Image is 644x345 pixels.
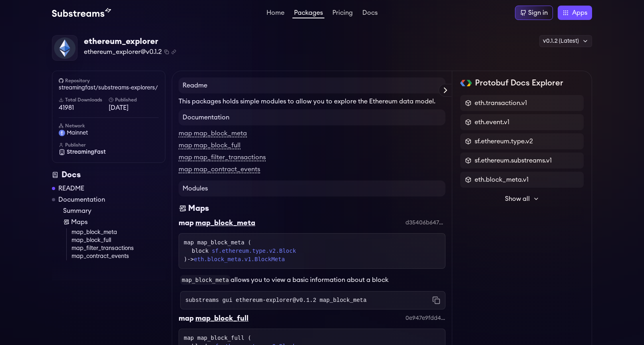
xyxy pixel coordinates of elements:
span: sf.ethereum.substreams.v1 [475,156,552,165]
span: Show all [505,194,530,204]
a: sf.ethereum.type.v2.Block [212,247,296,255]
code: map_block_meta [180,275,231,285]
a: Docs [361,10,379,18]
span: sf.ethereum.type.v2 [475,137,533,146]
span: [DATE] [109,103,159,113]
a: streamingfast/substreams-explorers/ [59,84,159,92]
h6: Publisher [59,142,159,148]
h6: Published [109,97,159,103]
a: map map_filter_transactions [179,154,266,161]
a: map map_contract_events [179,166,260,173]
button: Copy command to clipboard [432,296,440,304]
button: Copy package name and version [164,50,169,54]
a: Summary [63,206,165,216]
span: eth.block_meta.v1 [475,175,529,184]
a: Packages [292,10,324,18]
div: map map_block_meta ( ) [184,238,440,264]
span: 41981 [59,103,109,113]
div: ethereum_explorer [84,36,176,47]
h4: Readme [179,77,445,93]
a: map_block_meta [72,228,165,236]
h6: Total Downloads [59,97,109,103]
h4: Documentation [179,109,445,125]
a: eth.block_meta.v1.BlockMeta [194,256,285,262]
div: 0e947e9fdd4af3c137ff850907b090aa12b469bb [405,314,445,322]
h6: Repository [59,77,159,84]
a: map map_block_meta [179,130,247,137]
a: map_contract_events [72,252,165,260]
img: Substream's logo [52,8,111,18]
a: mainnet [59,129,159,137]
div: map [179,313,194,324]
button: Copy .spkg link to clipboard [171,50,176,54]
h4: Modules [179,180,445,196]
p: allows you to view a basic information about a block [180,275,445,285]
div: d35406b647b264577e288fdbc0b90aec9f67c5b9 [405,219,445,227]
a: Documentation [58,195,105,204]
div: Docs [52,169,165,180]
span: StreamingFast [67,148,106,156]
img: Package Logo [52,36,77,60]
div: map_block_meta [195,217,255,228]
img: Maps icon [179,203,187,214]
a: map_block_full [72,236,165,244]
span: -> [187,256,284,262]
img: mainnet [59,130,65,136]
a: Sign in [515,6,553,20]
a: map map_block_full [179,142,241,149]
a: Pricing [331,10,354,18]
a: Home [265,10,286,18]
div: map [179,217,194,228]
div: block [192,247,440,255]
img: Protobuf [460,80,472,86]
img: Map icon [63,219,70,225]
span: mainnet [67,129,88,137]
div: Maps [188,203,209,214]
a: map_filter_transactions [72,244,165,252]
span: ethereum_explorer@v0.1.2 [84,47,162,57]
span: eth.event.v1 [475,117,509,127]
span: eth.transaction.v1 [475,98,527,108]
div: map_block_full [195,313,248,324]
code: substreams gui ethereum-explorer@v0.1.2 map_block_meta [185,296,367,304]
div: v0.1.2 (Latest) [539,35,592,47]
span: Apps [572,8,587,18]
p: This packages holds simple modules to allow you to explore the Ethereum data model. [179,97,445,106]
img: github [59,78,64,83]
a: Maps [63,217,165,227]
h6: Network [59,123,159,129]
h2: Protobuf Docs Explorer [475,77,563,89]
button: Show all [460,191,584,207]
a: README [58,184,84,193]
a: StreamingFast [59,148,159,156]
div: Sign in [528,8,548,18]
